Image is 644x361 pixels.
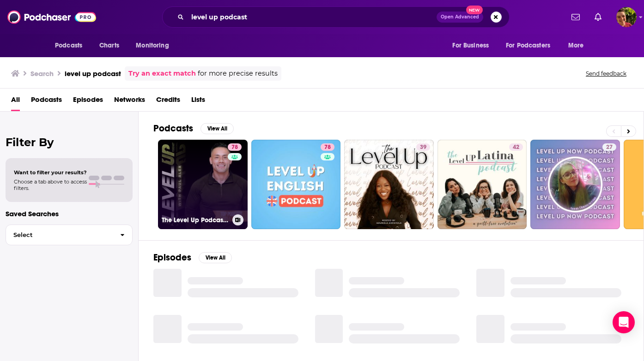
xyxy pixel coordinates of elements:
span: Open Advanced [441,15,479,19]
img: User Profile [616,7,637,27]
h3: Search [30,69,54,78]
a: Podcasts [31,92,62,111]
span: 27 [606,143,613,152]
a: 27 [602,143,616,151]
p: Saved Searches [6,209,133,218]
a: Lists [191,92,205,111]
a: 42 [509,143,523,151]
span: More [568,39,584,52]
a: 39 [344,140,434,229]
span: 42 [513,143,519,152]
span: Charts [99,39,119,52]
button: open menu [49,37,94,54]
h3: The Level Up Podcast w/ [PERSON_NAME] [162,216,229,224]
a: Credits [156,92,180,111]
span: 78 [231,143,238,152]
button: View All [199,252,232,263]
button: open menu [446,37,500,54]
button: open menu [129,37,181,54]
a: 78 [228,143,242,151]
h2: Episodes [153,252,191,263]
a: Networks [114,92,145,111]
span: Monitoring [136,39,169,52]
button: View All [200,123,234,134]
a: Try an exact match [128,68,196,79]
a: All [11,92,20,111]
div: Search podcasts, credits, & more... [162,6,510,28]
span: For Podcasters [506,39,550,52]
a: 78 [321,143,334,151]
img: Podchaser - Follow, Share and Rate Podcasts [7,8,96,26]
a: EpisodesView All [153,252,232,263]
a: Episodes [73,92,103,111]
a: 27 [530,140,620,229]
span: New [466,6,483,14]
h3: level up podcast [65,69,121,78]
button: Select [6,225,133,245]
span: 39 [420,143,426,152]
a: 78 [251,140,341,229]
span: 78 [324,143,331,152]
span: Select [6,232,113,238]
span: Logged in as Marz [616,7,637,27]
span: for more precise results [198,68,278,79]
button: Send feedback [583,70,629,77]
span: Choose a tab above to access filters. [14,178,87,191]
button: Show profile menu [616,7,637,27]
h2: Podcasts [153,123,193,134]
span: For Business [452,39,489,52]
a: PodcastsView All [153,123,234,134]
a: Show notifications dropdown [568,9,583,25]
a: 39 [416,143,430,151]
input: Search podcasts, credits, & more... [188,10,437,24]
a: 42 [437,140,527,229]
button: open menu [500,37,564,54]
h2: Filter By [6,136,133,149]
span: Want to filter your results? [14,169,87,176]
div: Open Intercom Messenger [613,311,635,333]
button: Open AdvancedNew [437,12,483,23]
button: open menu [562,37,595,54]
a: 78The Level Up Podcast w/ [PERSON_NAME] [158,140,248,229]
a: Charts [93,37,125,54]
a: Show notifications dropdown [591,9,605,25]
span: Podcasts [55,39,82,52]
